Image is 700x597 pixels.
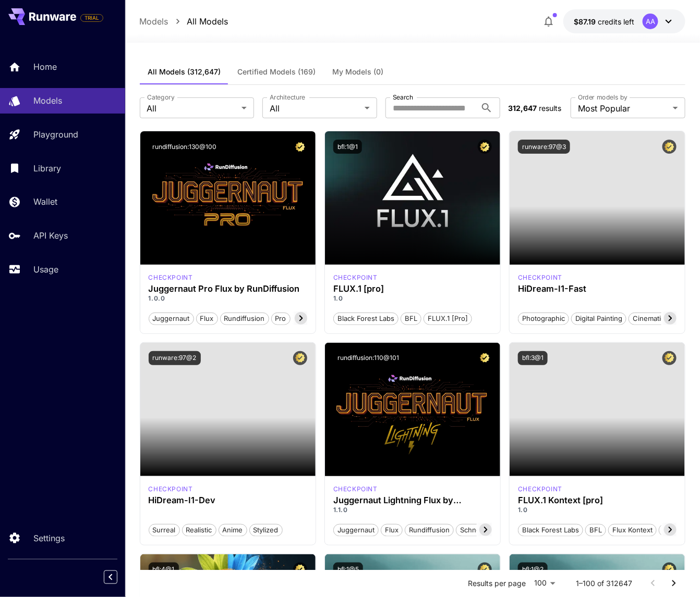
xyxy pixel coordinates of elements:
button: juggernaut [149,312,194,325]
span: juggernaut [149,314,194,324]
button: Black Forest Labs [333,312,399,325]
span: rundiffusion [221,314,269,324]
p: Models [33,94,62,107]
button: schnell [456,523,488,537]
button: Certified Model – Vetted for best performance and includes a commercial license. [478,140,492,154]
span: Black Forest Labs [518,525,583,536]
p: Wallet [33,195,57,208]
button: Go to next page [663,573,684,594]
button: FLUX.1 [pro] [424,312,472,325]
button: Cinematic [629,312,669,325]
span: $87.19 [574,17,598,26]
button: rundiffusion:130@100 [149,140,221,154]
p: checkpoint [333,484,378,494]
button: Anime [219,523,247,537]
span: TRIAL [81,14,103,22]
span: flux [381,525,402,536]
button: bfl:4@1 [149,563,179,577]
span: results [539,104,562,113]
div: FLUX.1 Kontext [pro] [518,484,562,494]
a: Models [140,15,168,28]
p: checkpoint [149,484,193,494]
span: My Models (0) [333,67,384,77]
a: All Models [187,15,228,28]
p: checkpoint [149,273,193,282]
div: HiDream Fast [518,273,562,282]
button: runware:97@3 [518,140,570,154]
button: flux [381,523,403,537]
span: Most Popular [578,102,669,115]
p: checkpoint [518,273,562,282]
button: Photographic [518,312,569,325]
div: FLUX.1 D [333,484,378,494]
span: Surreal [149,525,179,536]
p: 1.0 [333,294,492,303]
button: Collapse sidebar [104,570,117,584]
p: 1–100 of 312647 [576,578,632,589]
span: FLUX.1 [pro] [424,314,472,324]
label: Architecture [270,93,305,102]
button: bfl:1@5 [333,563,363,577]
h3: HiDream-I1-Dev [149,495,307,505]
nav: breadcrumb [140,15,228,28]
span: Stylized [250,525,282,536]
h3: Juggernaut Lightning Flux by RunDiffusion [333,495,492,505]
button: bfl:3@1 [518,351,548,365]
button: Certified Model – Vetted for best performance and includes a commercial license. [662,351,677,365]
button: Black Forest Labs [518,523,583,537]
button: Certified Model – Vetted for best performance and includes a commercial license. [662,563,677,577]
span: schnell [456,525,487,536]
button: BFL [585,523,606,537]
span: Anime [219,525,247,536]
div: fluxpro [333,273,378,282]
label: Order models by [578,93,627,102]
div: $87.1883 [574,16,634,27]
span: juggernaut [334,525,378,536]
button: bfl:1@1 [333,140,362,154]
span: Flux Kontext [609,525,656,536]
span: Black Forest Labs [334,314,398,324]
div: Collapse sidebar [112,568,125,587]
button: Surreal [149,523,180,537]
p: Home [33,60,57,73]
span: pro [272,314,290,324]
button: Stylized [249,523,283,537]
button: Certified Model – Vetted for best performance and includes a commercial license. [662,140,677,154]
span: Realistic [183,525,216,536]
h3: Juggernaut Pro Flux by RunDiffusion [149,284,307,294]
button: Certified Model – Vetted for best performance and includes a commercial license. [293,351,307,365]
span: credits left [598,17,634,26]
h3: FLUX.1 Kontext [pro] [518,495,677,505]
button: Certified Model – Vetted for best performance and includes a commercial license. [478,351,492,365]
button: juggernaut [333,523,379,537]
p: 1.1.0 [333,505,492,515]
button: runware:97@2 [149,351,201,365]
h3: FLUX.1 [pro] [333,284,492,294]
button: pro [271,312,291,325]
button: rundiffusion [405,523,454,537]
span: Cinematic [629,314,668,324]
span: Add your payment card to enable full platform functionality. [80,11,103,24]
div: FLUX.1 D [149,273,193,282]
p: 1.0.0 [149,294,307,303]
div: AA [643,14,658,29]
p: checkpoint [333,273,378,282]
button: flux [196,312,218,325]
div: 100 [530,576,559,591]
button: Certified Model – Vetted for best performance and includes a commercial license. [293,140,307,154]
span: Certified Models (169) [238,67,316,77]
h3: HiDream-I1-Fast [518,284,677,294]
p: Usage [33,263,58,276]
span: All [147,102,238,115]
label: Search [393,93,413,102]
span: All Models (312,647) [148,67,221,77]
button: $87.1883AA [563,9,685,33]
